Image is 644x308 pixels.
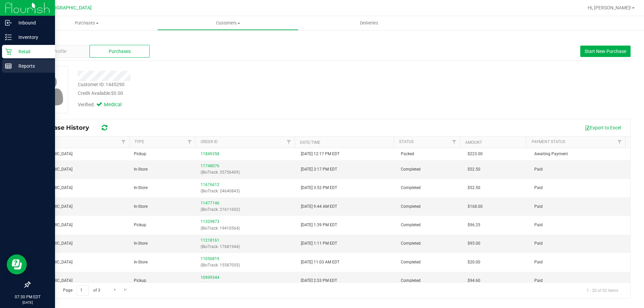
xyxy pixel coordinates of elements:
span: Packed [401,151,414,157]
a: Customers [157,16,299,30]
button: Start New Purchase [580,46,631,57]
p: (BioTrack: 14887469) [201,281,292,287]
span: In-Store [134,185,148,191]
span: $52.50 [468,166,480,173]
span: [DATE] 12:17 PM EDT [301,151,339,157]
span: Pickup [134,151,146,157]
p: (BioTrack: 21611602) [201,206,292,213]
span: Completed [401,166,421,173]
span: Hi, [PERSON_NAME]! [588,5,631,10]
p: Inventory [12,33,52,41]
inline-svg: Inbound [5,19,12,26]
span: $95.00 [468,240,480,247]
a: Amount [465,140,482,145]
span: Deliveries [351,20,387,26]
a: Date/Time [300,140,320,145]
p: Retail [12,48,52,56]
span: Pickup [134,278,146,284]
button: Export to Excel [580,122,625,133]
span: $94.60 [468,278,480,284]
span: Purchase History [35,124,96,131]
span: In-Store [134,259,148,265]
span: [DATE] 3:17 PM EDT [301,166,337,173]
p: (BioTrack: 24640843) [201,188,292,194]
inline-svg: Retail [5,48,12,55]
span: $168.00 [468,203,483,210]
a: 11676612 [201,182,219,187]
p: Reports [12,62,52,70]
span: [DATE] 11:03 AM EDT [301,259,339,265]
span: Paid [534,185,543,191]
a: Filter [184,136,195,148]
a: Filter [449,136,460,148]
a: 11477146 [201,201,219,205]
span: In-Store [134,203,148,210]
span: Purchases [109,48,131,55]
span: Purchases [16,20,157,26]
span: 1 - 20 of 52 items [581,285,624,295]
a: Go to the last page [121,285,130,294]
span: [DATE] 1:39 PM EDT [301,222,337,228]
a: Deliveries [299,16,440,30]
span: Paid [534,278,543,284]
span: Paid [534,259,543,265]
span: [DATE] 1:11 PM EDT [301,240,337,247]
span: Profile [53,48,66,55]
span: Page of 3 [57,285,106,296]
span: $96.25 [468,222,480,228]
div: Credit Available: [78,90,373,97]
span: Paid [534,203,543,210]
span: $20.00 [468,259,480,265]
span: [DATE] 3:52 PM EDT [301,185,337,191]
span: $223.00 [468,151,483,157]
span: Pickup [134,222,146,228]
span: [DATE] 2:53 PM EDT [301,278,337,284]
span: Completed [401,259,421,265]
span: Completed [401,222,421,228]
a: Filter [283,136,294,148]
a: 11329873 [201,219,219,224]
a: Order ID [201,139,218,144]
p: [DATE] [3,300,52,305]
span: Completed [401,185,421,191]
a: 11748076 [201,164,219,168]
span: In-Store [134,166,148,173]
span: $52.50 [468,185,480,191]
a: Filter [118,136,129,148]
p: 07:30 PM EDT [3,294,52,300]
span: In-Store [134,240,148,247]
span: Completed [401,240,421,247]
inline-svg: Reports [5,63,12,69]
div: Customer ID: 1445290 [78,81,124,88]
a: Status [399,139,414,144]
a: 10999344 [201,275,219,280]
p: Inbound [12,19,52,27]
a: Type [135,139,144,144]
a: 11849358 [201,151,219,156]
span: Medical [104,101,131,109]
span: Start New Purchase [585,49,626,54]
span: Paid [534,222,543,228]
a: 11050819 [201,256,219,261]
div: Verified: [78,101,131,109]
p: (BioTrack: 19410564) [201,225,292,232]
span: Completed [401,278,421,284]
a: Filter [614,136,625,148]
span: Awaiting Payment [534,151,568,157]
span: Customers [158,20,298,26]
input: 1 [77,285,89,296]
inline-svg: Inventory [5,34,12,41]
span: $0.00 [111,90,123,96]
p: (BioTrack: 15587055) [201,262,292,268]
a: 11218161 [201,238,219,243]
span: Completed [401,203,421,210]
span: Paid [534,166,543,173]
iframe: Resource center [7,254,27,274]
span: [GEOGRAPHIC_DATA] [46,5,92,11]
span: Paid [534,240,543,247]
a: Go to the next page [110,285,120,294]
a: Purchases [16,16,157,30]
a: Payment Status [532,139,565,144]
p: (BioTrack: 25756409) [201,169,292,176]
span: [DATE] 9:44 AM EDT [301,203,337,210]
